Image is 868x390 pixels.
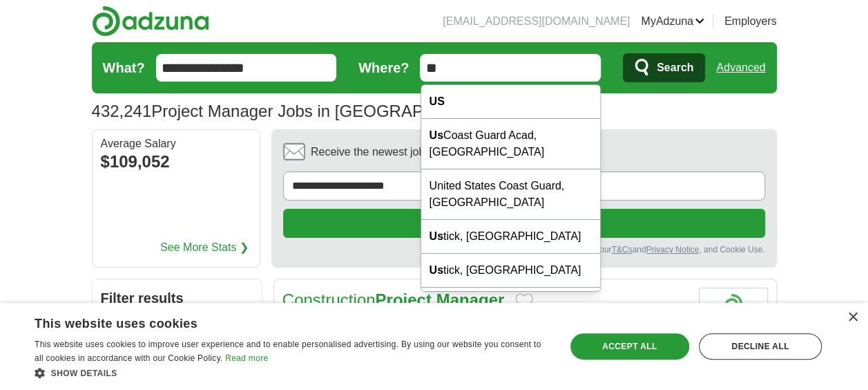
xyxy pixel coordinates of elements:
button: Create alert [283,209,765,238]
div: United States Coast Guard, [GEOGRAPHIC_DATA] [421,169,601,220]
a: ConstructionProject Manager [282,290,504,309]
div: Decline all [699,333,822,360]
a: Read more, opens a new window [225,353,268,363]
label: What? [103,57,145,78]
div: Show details [35,366,550,380]
span: Show details [51,369,117,378]
li: [EMAIL_ADDRESS][DOMAIN_NAME] [443,13,630,30]
div: Accept all [570,333,689,360]
a: T&Cs [611,245,632,254]
strong: Us [430,264,443,276]
div: Close [847,313,858,323]
div: tick, [GEOGRAPHIC_DATA] [421,220,601,254]
strong: US [430,95,445,107]
a: Privacy Notice [646,245,699,254]
a: Advanced [716,54,765,82]
label: Where? [358,57,409,78]
div: By creating an alert, you agree to our and , and Cookie Use. [283,243,765,256]
span: This website uses cookies to improve user experience and to enable personalised advertising. By u... [35,340,541,363]
img: Adzuna logo [92,6,209,37]
img: Company logo [699,288,768,340]
span: 432,241 [92,99,152,124]
a: See More Stats ❯ [160,239,249,256]
a: Employers [724,13,777,30]
a: MyAdzuna [641,13,704,30]
strong: Us [430,230,443,242]
div: Average Salary [101,138,251,149]
strong: Us [430,129,443,141]
div: Urbanización ubal, [GEOGRAPHIC_DATA] [421,288,601,338]
button: Search [623,53,705,82]
span: Receive the newest jobs for this search : [311,144,547,160]
div: Coast Guard Acad, [GEOGRAPHIC_DATA] [421,119,601,169]
div: tick, [GEOGRAPHIC_DATA] [421,254,601,288]
div: This website uses cookies [35,311,515,332]
h2: Filter results [93,279,262,317]
div: $109,052 [101,149,251,174]
span: Search [657,54,693,82]
h1: Project Manager Jobs in [GEOGRAPHIC_DATA] [92,102,508,120]
strong: Manager [436,290,504,309]
button: Add to favorite jobs [515,293,533,310]
strong: Project [375,290,431,309]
